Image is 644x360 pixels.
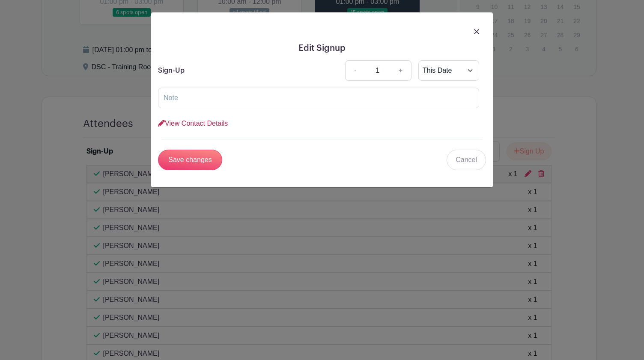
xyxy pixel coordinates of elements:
a: View Contact Details [158,120,228,127]
p: Sign-Up [158,65,185,76]
a: Cancel [447,150,486,170]
a: + [390,60,411,81]
a: - [345,60,365,81]
h5: Edit Signup [158,43,486,53]
input: Note [158,88,479,108]
img: close_button-5f87c8562297e5c2d7936805f587ecaba9071eb48480494691a3f1689db116b3.svg [474,29,479,34]
input: Save changes [158,150,222,170]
